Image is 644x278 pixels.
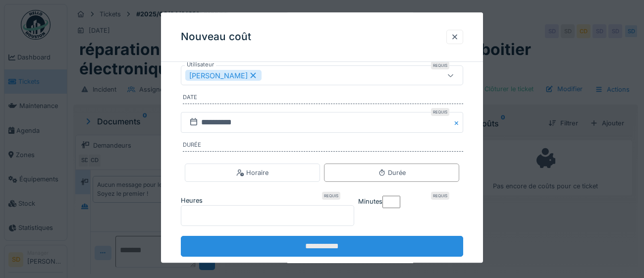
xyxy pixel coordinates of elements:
div: Requis [431,109,449,116]
label: Durée [183,141,463,152]
div: [PERSON_NAME] [185,70,262,81]
h3: Nouveau coût [181,31,251,43]
label: Minutes [358,197,382,207]
div: Durée [378,168,406,177]
div: Horaire [236,168,268,177]
div: Requis [431,192,449,200]
label: Utilisateur [185,61,216,69]
div: Requis [322,192,340,200]
div: Requis [431,62,449,70]
label: Date [183,94,463,105]
button: Close [452,112,463,133]
label: Heures [181,196,203,206]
